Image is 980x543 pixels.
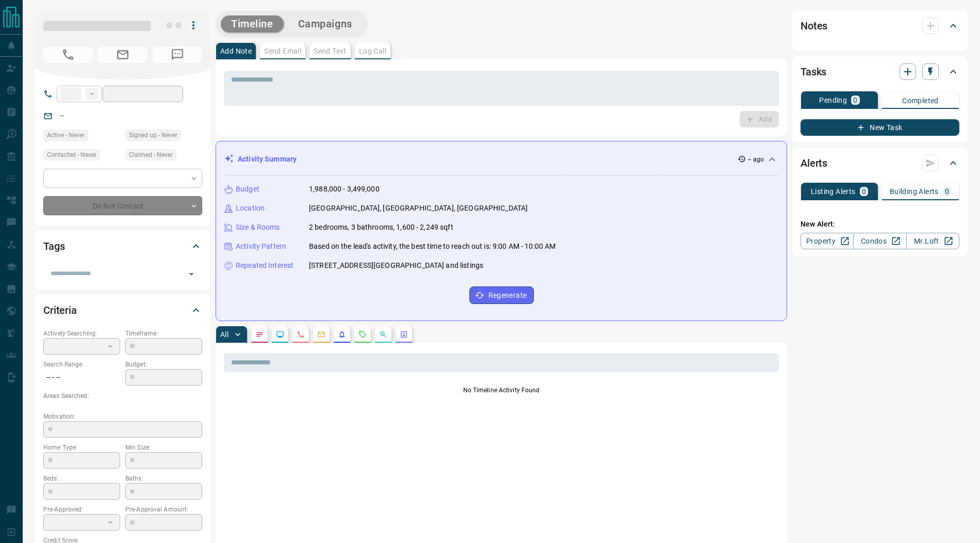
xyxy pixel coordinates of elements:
div: Do Not Contact [43,196,202,215]
button: Timeline [221,15,284,33]
p: Areas Searched: [43,391,202,401]
p: Min Size: [125,443,202,452]
svg: Listing Alerts [338,330,346,339]
p: Listing Alerts [811,188,856,195]
p: 0 [853,97,857,104]
p: Based on the lead's activity, the best time to reach out is: 9:00 AM - 10:00 AM [309,241,556,252]
p: 1,988,000 - 3,499,000 [309,184,380,195]
span: Contacted - Never [47,150,96,160]
p: -- ago [748,155,764,164]
span: Active - Never [47,130,85,140]
h2: Notes [801,18,827,34]
p: No Timeline Activity Found [224,386,779,395]
span: No Number [43,46,93,63]
span: Claimed - Never [129,150,173,160]
svg: Lead Browsing Activity [276,330,284,339]
div: Alerts [801,151,959,175]
p: Actively Searching: [43,329,120,338]
p: Motivation: [43,412,202,421]
p: 2 bedrooms, 3 bathrooms, 1,600 - 2,249 sqft [309,222,453,233]
p: Timeframe: [125,329,202,338]
p: Home Type: [43,443,120,452]
p: [GEOGRAPHIC_DATA], [GEOGRAPHIC_DATA], [GEOGRAPHIC_DATA] [309,203,528,214]
div: Tasks [801,59,959,84]
p: [STREET_ADDRESS][GEOGRAPHIC_DATA] and listings [309,260,483,271]
button: New Task [801,119,959,136]
div: Notes [801,13,959,38]
p: Size & Rooms [236,222,280,233]
h2: Criteria [43,302,77,318]
p: Pre-Approval Amount: [125,505,202,514]
div: Activity Summary-- ago [224,150,778,169]
p: New Alert: [801,219,959,230]
p: 0 [945,188,949,195]
p: Add Note [220,47,252,55]
span: Signed up - Never [129,130,177,140]
h2: Alerts [801,155,827,171]
svg: Agent Actions [400,330,408,339]
p: Baths: [125,474,202,483]
p: Activity Summary [238,154,297,165]
p: Activity Pattern [236,241,286,252]
a: Condos [853,233,906,249]
span: No Email [98,46,148,63]
p: Budget: [125,360,202,369]
svg: Calls [297,330,305,339]
button: Regenerate [469,286,534,304]
p: 0 [862,188,866,195]
button: Open [184,267,199,281]
a: Mr.Loft [906,233,959,249]
p: Beds: [43,474,120,483]
div: Tags [43,234,202,259]
a: Property [801,233,854,249]
a: -- [60,111,64,120]
svg: Notes [255,330,264,339]
svg: Emails [317,330,325,339]
svg: Requests [358,330,367,339]
p: Pending [819,97,847,104]
div: Criteria [43,298,202,323]
button: Campaigns [288,15,363,33]
p: Repeated Interest [236,260,293,271]
p: Pre-Approved: [43,505,120,514]
p: Budget [236,184,259,195]
span: No Number [153,46,202,63]
svg: Opportunities [379,330,387,339]
p: Building Alerts [890,188,939,195]
p: Completed [902,97,939,104]
h2: Tags [43,238,64,254]
p: Search Range: [43,360,120,369]
h2: Tasks [801,63,826,80]
p: All [220,331,228,338]
p: Location [236,203,265,214]
p: -- - -- [43,369,120,386]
